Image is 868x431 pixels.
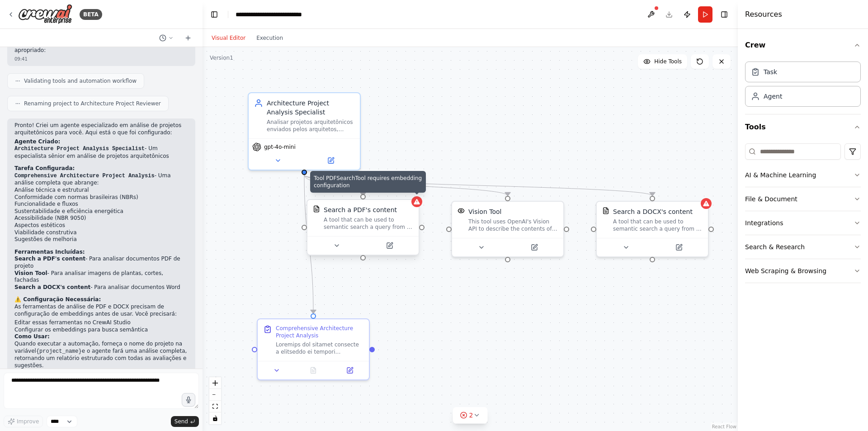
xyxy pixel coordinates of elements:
span: gpt-4o-mini [264,143,296,151]
button: Send [171,416,199,427]
div: Architecture Project Analysis Specialist [267,99,354,117]
button: AI & Machine Learning [745,163,861,187]
li: Configurar os embeddings para busca semântica [14,327,188,334]
li: Viabilidade construtiva [14,229,188,237]
button: Improve [4,416,43,427]
strong: Tarefa Configurada: [14,165,75,171]
button: zoom in [209,377,221,389]
span: 2 [469,411,473,420]
button: Open in side panel [364,240,415,251]
strong: Agente Criado: [14,138,60,145]
p: Pronto! Criei um agente especializado em análise de projetos arquitetônicos para você. Aqui está ... [14,122,188,136]
strong: Como Usar: [14,333,50,340]
img: DOCXSearchTool [602,207,609,214]
button: Click to speak your automation idea [182,393,195,407]
li: Editar essas ferramentas no CrewAI Studio [14,319,188,327]
code: Architecture Project Analysis Specialist [14,146,145,152]
p: Agora vou validar o projeto e sugerir um nome mais apropriado: [14,40,188,54]
li: Sugestões de melhoria [14,236,188,243]
button: Hide right sidebar [718,8,731,21]
div: This tool uses OpenAI's Vision API to describe the contents of an image. [468,218,558,232]
span: Send [175,418,188,425]
strong: Search a PDF's content [14,256,85,262]
button: Tools [745,114,861,140]
div: Tool PDFSearchTool requires embedding configuration [310,171,426,193]
span: Improve [17,418,39,425]
span: Renaming project to Architecture Project Reviewer [24,100,161,107]
button: Execution [251,33,288,43]
div: Vision Tool [468,207,501,216]
img: Logo [18,4,72,24]
button: Search & Research [745,235,861,259]
div: React Flow controls [209,377,221,424]
li: Sustentabilidade e eficiência energética [14,208,188,215]
div: Tool PDFSearchTool requires embedding configurationPDFSearchToolSearch a PDF's contentA tool that... [307,201,420,257]
strong: Vision Tool [14,270,47,276]
button: 2 [453,407,488,424]
strong: Search a DOCX's content [14,284,90,290]
p: As ferramentas de análise de PDF e DOCX precisam de configuração de embeddings antes de usar. Voc... [14,303,188,317]
button: toggle interactivity [209,412,221,424]
h4: Resources [745,9,782,20]
li: - Para analisar documentos Word [14,284,188,291]
button: Web Scraping & Browsing [745,259,861,283]
li: Aspectos estéticos [14,222,188,229]
li: - Para analisar documentos PDF de projeto [14,256,188,270]
g: Edge from 74b2b199-7577-45bf-90b3-634644316934 to fb84c1b6-c91c-40d7-93d9-5a210d824647 [300,175,318,313]
li: - Uma análise completa que abrange: [14,172,188,243]
img: VisionTool [458,207,465,214]
li: - Para analisar imagens de plantas, cortes, fachadas [14,270,188,284]
button: Switch to previous chat [156,33,177,43]
div: Crew [745,58,861,114]
button: File & Document [745,187,861,211]
g: Edge from 74b2b199-7577-45bf-90b3-634644316934 to 1f298920-9d2a-446d-995f-2aa1841afa2b [300,175,657,196]
div: Loremips dol sitamet consecte a elitseddo ei tempori utlaboreetdol {magnaal_enim} adminim. V quis... [276,341,363,355]
img: PDFSearchTool [313,205,320,213]
div: A tool that can be used to semantic search a query from a PDF's content. [324,216,413,231]
span: Validating tools and automation workflow [24,77,137,85]
li: - Um especialista sênior em análise de projetos arquitetônicos [14,145,188,160]
button: Open in side panel [509,242,560,253]
div: Comprehensive Architecture Project AnalysisLoremips dol sitamet consecte a elitseddo ei tempori u... [257,318,370,380]
li: Funcionalidade e fluxos [14,201,188,208]
div: Tools [745,140,861,290]
li: Acessibilidade (NBR 9050) [14,215,188,222]
strong: ⚠️ Configuração Necessária: [14,296,101,303]
button: zoom out [209,389,221,401]
button: Open in side panel [334,365,365,376]
button: Open in side panel [653,242,704,253]
div: Comprehensive Architecture Project Analysis [276,325,363,339]
div: Agent [764,92,782,101]
button: fit view [209,401,221,412]
button: Hide Tools [638,54,687,69]
button: Open in side panel [305,155,356,166]
p: Quando executar a automação, forneça o nome do projeto na variável e o agente fará uma análise co... [14,341,188,369]
button: No output available [294,365,333,376]
div: 09:41 [14,56,188,62]
div: Task [764,67,777,76]
div: Search a PDF's content [324,205,397,214]
a: React Flow attribution [712,424,736,429]
g: Edge from 74b2b199-7577-45bf-90b3-634644316934 to 829fd6d7-2d8c-4d67-b0e3-ab4f8eba4e1f [300,175,368,196]
button: Crew [745,33,861,58]
code: {project_name} [36,348,82,355]
div: DOCXSearchToolSearch a DOCX's contentA tool that can be used to semantic search a query from a DO... [596,201,709,257]
li: Análise técnica e estrutural [14,187,188,194]
button: Visual Editor [206,33,251,43]
code: Comprehensive Architecture Project Analysis [14,173,155,179]
div: Architecture Project Analysis SpecialistAnalisar projetos arquitetônicos enviados pelos arquiteto... [248,92,361,171]
div: Search a DOCX's content [613,207,693,216]
div: Version 1 [210,54,233,62]
div: VisionToolVision ToolThis tool uses OpenAI's Vision API to describe the contents of an image. [451,201,564,257]
nav: breadcrumb [236,10,320,19]
li: Conformidade com normas brasileiras (NBRs) [14,194,188,201]
button: Hide left sidebar [208,8,221,21]
div: BETA [80,9,102,20]
button: Start a new chat [181,33,195,43]
div: Analisar projetos arquitetônicos enviados pelos arquitetos, fornecendo análises técnicas abrangen... [267,118,354,133]
button: Integrations [745,211,861,235]
g: Edge from 74b2b199-7577-45bf-90b3-634644316934 to b0643855-d473-4805-9290-e2e037738c00 [300,175,512,196]
span: Hide Tools [654,58,682,65]
strong: Ferramentas Incluídas: [14,249,85,255]
div: A tool that can be used to semantic search a query from a DOCX's content. [613,218,703,232]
